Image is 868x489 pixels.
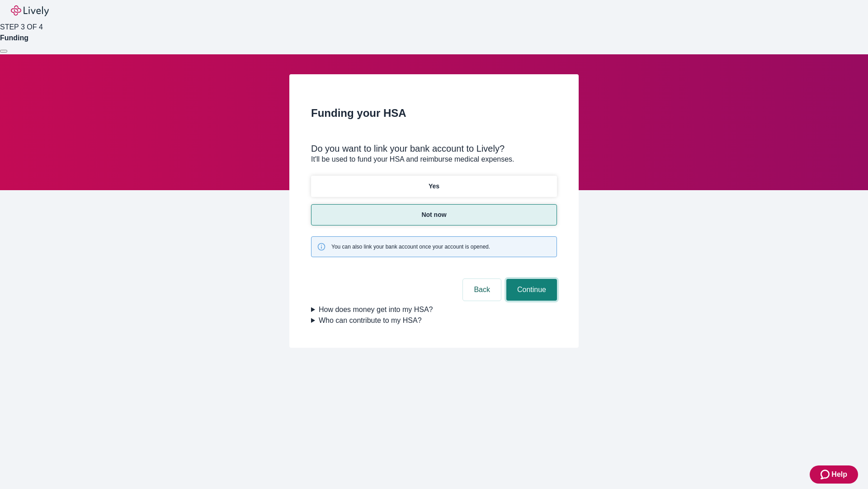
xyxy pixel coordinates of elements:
button: Continue [506,279,557,301]
span: Help [831,469,847,480]
button: Not now [311,204,557,225]
div: Do you want to link your bank account to Lively? [311,143,557,154]
summary: How does money get into my HSA? [311,304,557,315]
summary: Who can contribute to my HSA? [311,315,557,326]
button: Zendesk support iconHelp [810,465,858,484]
button: Back [463,279,501,301]
img: Lively [11,5,49,16]
svg: Zendesk support icon [821,469,831,480]
p: Yes [429,182,439,191]
p: Not now [421,210,446,220]
p: It'll be used to fund your HSA and reimburse medical expenses. [311,154,557,165]
span: You can also link your bank account once your account is opened. [331,243,490,251]
h2: Funding your HSA [311,105,557,121]
button: Yes [311,176,557,197]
